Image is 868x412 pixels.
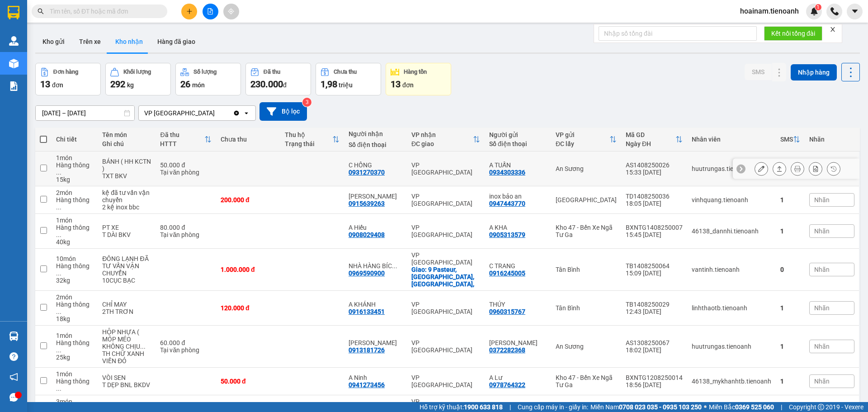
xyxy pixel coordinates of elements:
div: 1 [780,378,800,385]
img: logo-vxr [8,6,19,19]
div: Nhân viên [692,136,771,143]
span: đơn [402,81,414,89]
div: 1 món [56,154,93,161]
div: Chưa thu [334,69,357,75]
div: 0941273456 [349,381,385,388]
div: 10CỤC BẠC [102,277,151,284]
span: ... [56,346,61,354]
div: CHỈ MAY [102,301,151,308]
span: Miền Bắc [709,402,774,412]
div: Tại văn phòng [160,169,212,176]
div: 80.000 đ [160,224,212,231]
div: Trạng thái [285,140,332,147]
div: Chưa thu [221,136,275,143]
span: | [781,402,782,412]
div: Ngày ĐH [626,140,675,147]
div: A KHA [489,224,547,231]
button: plus [181,4,197,19]
div: ĐC giao [411,140,473,147]
button: Số lượng26món [175,63,241,95]
div: Nhận: [4,50,68,60]
span: Nhãn [814,343,830,350]
div: 15 kg [56,176,93,183]
span: 26 [180,79,190,90]
div: Hàng thông thường [56,224,93,238]
span: 0988149300 [95,42,132,49]
div: Hàng thông thường [56,161,93,176]
span: triệu [339,81,353,89]
div: 3 món [56,398,93,405]
img: logo.jpg [4,4,40,40]
div: 32 kg [56,277,93,284]
div: inox bảo an [489,193,547,200]
span: Miền Nam [590,402,702,412]
span: Nhãn [814,227,830,235]
button: SMS [745,64,772,80]
img: phone-icon [830,7,839,15]
th: Toggle SortBy [156,128,216,152]
div: 120.000 đ [221,304,275,312]
div: Nhãn [809,136,854,143]
sup: 3 [302,98,311,107]
strong: 1900 633 818 [464,403,503,411]
span: THOA [15,42,33,49]
div: 18 kg [56,315,93,322]
span: message [9,393,18,402]
input: Select a date range. [36,106,134,120]
div: Hàng thông thường [56,196,93,211]
button: file-add [203,4,218,19]
div: 1 [780,227,800,235]
span: 1 [816,4,820,10]
div: 18:05 [DATE] [626,200,683,207]
div: ĐC lấy [556,140,609,147]
div: T DẸP BNL BKDV [102,381,151,388]
div: VP [GEOGRAPHIC_DATA] [411,339,480,354]
div: T DÀI BKV [102,231,151,238]
strong: 0708 023 035 - 0935 103 250 [619,403,702,411]
div: BXNTG1208250014 [626,374,683,381]
div: 50.000 đ [160,161,212,169]
input: Nhập số tổng đài [599,26,757,41]
svg: Clear value [233,109,240,117]
span: close [830,26,836,33]
div: Đã thu [160,131,204,138]
span: 292 [110,79,125,90]
button: Khối lượng292kg [105,63,171,95]
div: Kho 47 - Bến Xe Ngã Tư Ga [556,374,617,388]
div: TD1408250036 [626,193,683,200]
div: vinhquang.tienoanh [692,196,771,204]
div: Số lượng [193,69,217,75]
span: món [192,81,205,89]
div: Khối lượng [123,69,151,75]
div: Đã thu [264,69,280,75]
th: Toggle SortBy [621,128,687,152]
span: ... [56,270,61,277]
th: Toggle SortBy [776,128,805,152]
span: ⚪️ [704,405,707,409]
button: Kết nối tổng đài [764,26,822,41]
div: 10 món [56,255,93,262]
div: HỘP NHỰA ( MÓP MÉO KHÔNG CHỊU TRÁCH NHIỆM ) [102,328,151,350]
div: An Sương [556,343,617,350]
div: 15:45 [DATE] [626,231,683,238]
div: 2 món [56,294,93,301]
div: 46138_dannhi.tienoanh [692,227,771,235]
span: 1 [13,62,16,69]
span: ... [140,343,146,350]
div: HTTT [160,140,204,147]
span: 40.000 [47,62,67,69]
div: Tân Bình [556,304,617,312]
div: Người gửi [489,131,547,138]
div: AS1308250067 [626,339,683,346]
div: 2 món [56,189,93,196]
div: Nhà xe Tiến Oanh [47,4,132,18]
div: SL: [4,60,36,80]
button: Bộ lọc [259,102,307,121]
div: 12:43 [DATE] [626,308,683,315]
div: TXT BKV [102,172,151,180]
div: Hàng thông thường [56,301,93,315]
div: NHÀ HÀNG BÍCH CÂU [349,262,402,270]
div: VP [GEOGRAPHIC_DATA] [411,193,480,207]
div: 15:33 [DATE] [626,169,683,176]
span: ... [56,231,61,238]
